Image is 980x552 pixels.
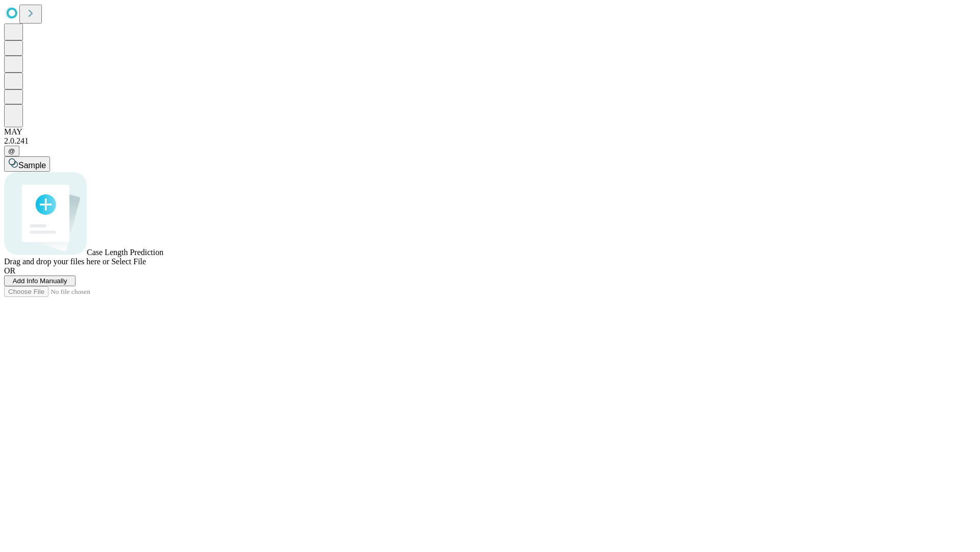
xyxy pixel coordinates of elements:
span: Drag and drop your files here or [4,257,109,266]
span: Add Info Manually [13,277,67,285]
span: Case Length Prediction [87,248,163,257]
button: Sample [4,156,50,172]
button: Add Info Manually [4,275,76,286]
button: @ [4,146,19,156]
span: Sample [18,161,46,170]
span: OR [4,266,15,275]
div: MAY [4,127,976,136]
div: 2.0.241 [4,136,976,146]
span: @ [8,147,15,155]
span: Select File [111,257,146,266]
